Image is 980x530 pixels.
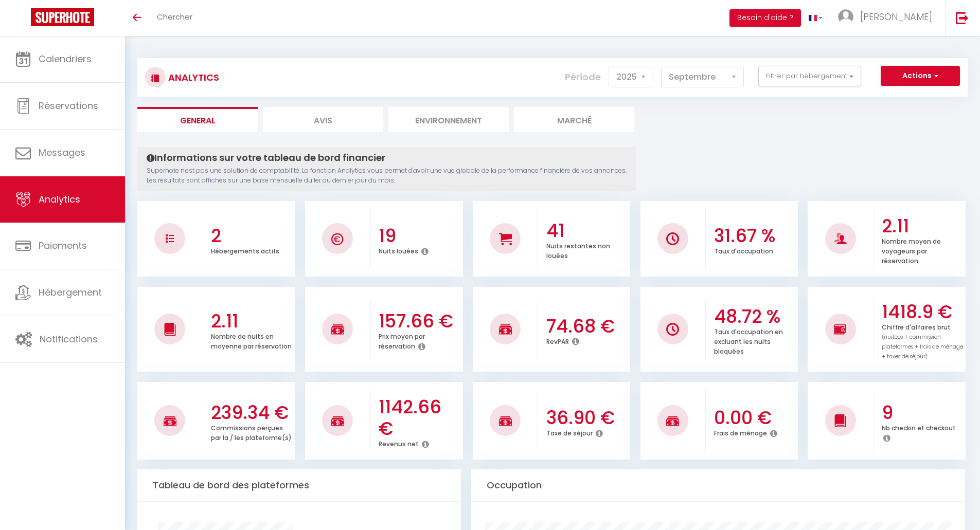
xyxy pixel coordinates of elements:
h3: 1142.66 € [379,396,460,440]
h3: 2 [211,225,293,247]
li: Avis [263,107,383,132]
li: Marché [514,107,634,132]
h3: 74.68 € [546,316,628,337]
p: Taux d'occupation en excluant les nuits bloquées [714,325,783,356]
p: Frais de ménage [714,427,767,437]
span: Notifications [40,333,98,345]
div: Tableau de bord des plateformes [137,469,461,502]
h3: 41 [546,220,628,242]
img: logout [956,11,969,24]
h3: 0.00 € [714,407,796,429]
h3: 2.11 [882,215,964,237]
button: Besoin d'aide ? [729,9,801,27]
p: Taux d'occupation [714,245,773,255]
h3: Analytics [166,66,219,89]
p: Commissions perçues par la / les plateforme(s) [211,422,292,442]
p: Nombre moyen de voyageurs par réservation [882,235,941,265]
span: Réservations [39,99,98,112]
h3: 1418.9 € [882,301,964,323]
h3: 2.11 [211,310,293,332]
p: Nuits restantes non louées [546,240,610,260]
p: Chiffre d'affaires brut [882,321,963,361]
span: Analytics [39,193,80,206]
h3: 48.72 % [714,306,796,327]
span: Calendriers [39,52,92,65]
li: Environnement [388,107,509,132]
p: Taxe de séjour [546,427,593,437]
div: Occupation [471,469,965,502]
p: Nombre de nuits en moyenne par réservation [211,330,292,351]
h3: 36.90 € [546,407,628,429]
p: Superhote n'est pas une solution de comptabilité. La fonction Analytics vous permet d'avoir une v... [147,166,627,186]
span: Messages [39,146,85,159]
span: (nuitées + commission plateformes + frais de ménage + taxes de séjour) [882,333,963,360]
h3: 239.34 € [211,402,293,424]
h3: 31.67 % [714,225,796,247]
p: Hébergements actifs [211,245,279,255]
span: Chercher [157,11,192,22]
li: General [137,107,258,132]
img: NO IMAGE [166,234,174,243]
span: Paiements [39,239,87,252]
p: Revenus net [379,437,419,448]
img: ... [838,9,853,25]
img: NO IMAGE [834,323,847,335]
h3: 19 [379,225,460,247]
p: Nb checkin et checkout [882,422,956,432]
button: Filtrer par hébergement [758,66,861,86]
span: [PERSON_NAME] [860,10,932,23]
img: Super Booking [31,8,94,26]
button: Actions [881,66,960,86]
p: Prix moyen par réservation [379,330,425,351]
h4: Informations sur votre tableau de bord financier [147,152,627,163]
h3: 9 [882,402,964,424]
p: Nuits louées [379,245,418,255]
img: NO IMAGE [666,323,679,336]
h3: 157.66 € [379,310,460,332]
label: Période [565,66,601,88]
span: Hébergement [39,286,102,299]
p: RevPAR [546,335,569,346]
